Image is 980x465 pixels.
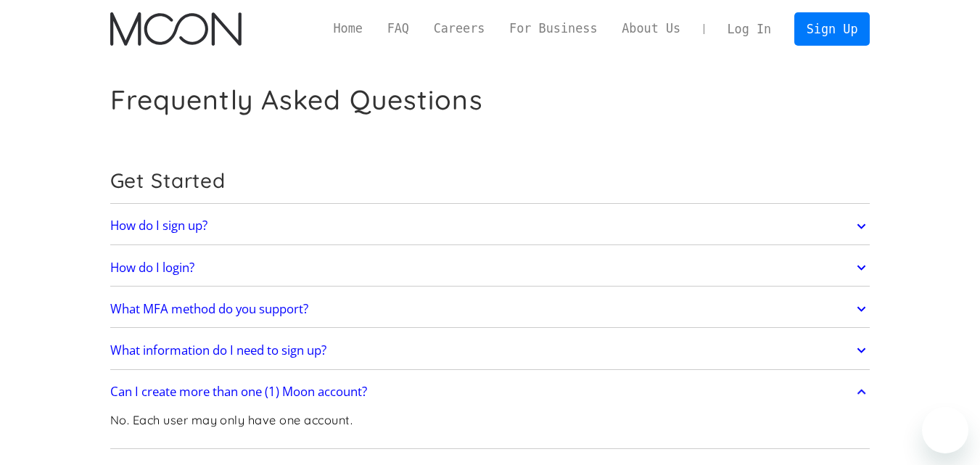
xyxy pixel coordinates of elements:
[421,20,497,38] a: Careers
[110,260,194,275] h2: How do I login?
[321,20,375,38] a: Home
[715,13,783,45] a: Log In
[110,411,353,429] p: No. Each user may only have one account.
[609,20,693,38] a: About Us
[375,20,421,38] a: FAQ
[110,384,367,399] h2: Can I create more than one (1) Moon account?
[110,376,870,407] a: Can I create more than one (1) Moon account?
[110,218,207,233] h2: How do I sign up?
[110,12,242,46] img: Moon Logo
[110,294,870,324] a: What MFA method do you support?
[110,343,326,358] h2: What information do I need to sign up?
[110,211,870,242] a: How do I sign up?
[110,83,483,116] h1: Frequently Asked Questions
[110,252,870,283] a: How do I login?
[794,12,870,45] a: Sign Up
[497,20,609,38] a: For Business
[110,302,308,316] h2: What MFA method do you support?
[110,335,870,366] a: What information do I need to sign up?
[922,407,968,453] iframe: Button to launch messaging window
[110,168,870,193] h2: Get Started
[110,12,242,46] a: home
